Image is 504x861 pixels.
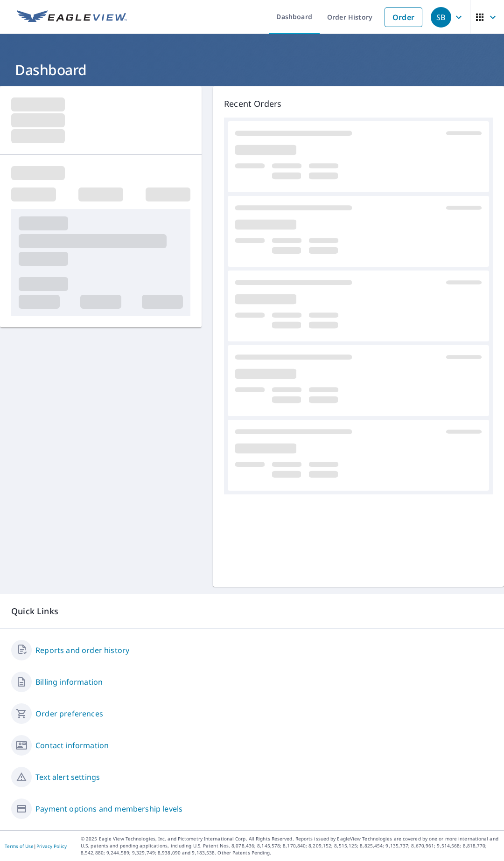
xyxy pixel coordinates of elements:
p: © 2025 Eagle View Technologies, Inc. and Pictometry International Corp. All Rights Reserved. Repo... [81,835,499,856]
a: Contact information [35,740,109,751]
a: Payment options and membership levels [35,803,182,814]
p: | [5,843,67,849]
a: Privacy Policy [36,843,67,849]
p: Recent Orders [224,97,493,110]
p: Quick Links [11,605,493,617]
a: Billing information [35,676,103,687]
div: SB [431,7,451,28]
a: Terms of Use [5,843,34,849]
h1: Dashboard [11,60,493,79]
a: Order preferences [35,708,103,719]
a: Text alert settings [35,771,100,783]
img: EV Logo [17,10,127,24]
a: Reports and order history [35,645,129,656]
a: Order [385,7,422,27]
